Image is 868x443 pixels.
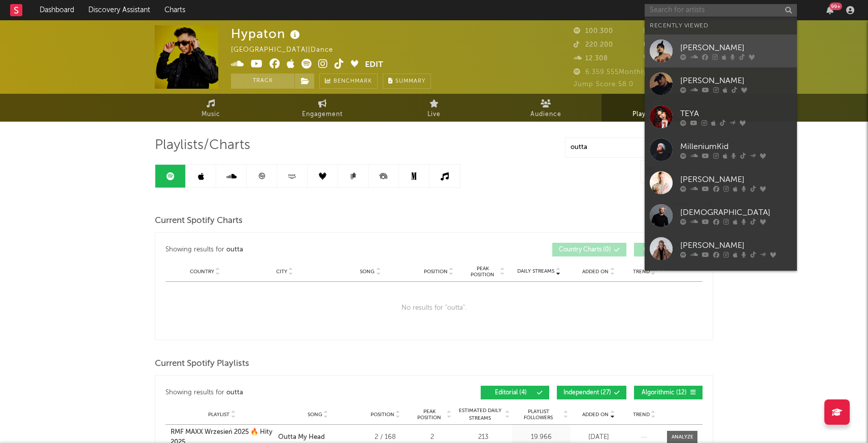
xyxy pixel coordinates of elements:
span: Jump Score: 58.0 [574,81,633,88]
span: Independent ( 27 ) [563,390,611,396]
span: Playlists/Charts [632,108,683,121]
div: 2 [413,432,451,442]
button: Algorithmic(12) [634,386,703,399]
div: [DATE] [573,432,624,442]
a: [PERSON_NAME] [645,34,797,67]
div: MilleniumKid [680,140,792,153]
span: 12.308 [574,55,608,62]
span: Peak Position [413,409,445,421]
span: Song [360,269,375,275]
span: Daily Streams [517,268,554,275]
button: Country Charts(0) [552,243,626,256]
span: Music [202,108,220,121]
span: Audience [530,108,561,121]
span: 284.121 [644,28,682,34]
span: Trend [633,412,650,418]
span: Song [308,412,322,418]
span: Playlist [208,412,229,418]
div: Showing results for [165,386,434,399]
div: 213 [456,432,510,442]
button: Track [231,73,294,89]
div: Hypaton [231,25,303,42]
span: Peak Position [466,266,498,278]
a: Music [155,94,266,122]
div: [PERSON_NAME] [680,75,792,87]
a: [DEMOGRAPHIC_DATA] [645,199,797,232]
div: Outta My Head [278,432,325,442]
div: 99 + [829,3,842,10]
button: Edit [365,59,383,71]
span: Benchmark [333,76,372,88]
span: 11.800 [644,42,678,48]
button: 99+ [826,6,833,14]
span: Editorial ( 4 ) [487,390,534,396]
a: Benchmark [319,73,378,89]
button: Summary [383,73,431,89]
div: [PERSON_NAME] [680,173,792,186]
div: TEYA [680,107,792,120]
span: Country [190,269,214,275]
div: Recently Viewed [650,20,792,32]
span: 100.300 [574,28,613,34]
span: Added On [582,269,609,275]
span: Algorithmic ( 12 ) [641,390,687,396]
a: MilleniumKid [645,133,797,166]
a: Engagement [266,94,378,122]
div: 19.966 [515,432,568,442]
a: Live [378,94,490,122]
button: City Charts(0) [634,243,703,256]
span: 220.200 [574,42,613,48]
span: City [276,269,287,275]
span: Trend [633,269,650,275]
div: No results for " outta ". [165,282,703,335]
div: Showing results for [165,243,434,256]
a: Audience [490,94,602,122]
button: Editorial(4) [481,386,549,399]
a: Playlists/Charts [602,94,713,122]
input: Search for artists [645,4,797,17]
span: Estimated Daily Streams [456,407,504,422]
div: [PERSON_NAME] [680,42,792,54]
a: [PERSON_NAME] [645,166,797,199]
span: Playlists/Charts [155,139,250,152]
span: Position [371,412,394,418]
span: 6.961 [644,55,674,62]
span: Position [424,269,448,275]
span: Summary [395,79,425,84]
span: Playlist Followers [515,409,562,421]
span: Live [427,108,441,121]
span: City Charts ( 0 ) [641,247,687,253]
span: Added On [582,412,609,418]
div: [DEMOGRAPHIC_DATA] [680,206,792,218]
a: TEYA [645,100,797,133]
div: [GEOGRAPHIC_DATA] | Dance [231,44,345,56]
div: outta [226,387,243,399]
a: [PERSON_NAME] [645,67,797,100]
a: [PERSON_NAME] [645,232,797,265]
div: [PERSON_NAME] [680,239,792,251]
span: Engagement [302,108,343,121]
a: JJ [645,265,797,298]
span: Country Charts ( 0 ) [559,247,611,253]
span: Current Spotify Playlists [155,358,249,370]
span: Current Spotify Charts [155,215,243,227]
div: 2 / 168 [362,432,408,442]
button: Independent(27) [557,386,626,399]
span: 6.359.555 Monthly Listeners [574,69,681,76]
input: Search Playlists/Charts [565,137,692,158]
div: outta [226,244,243,256]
